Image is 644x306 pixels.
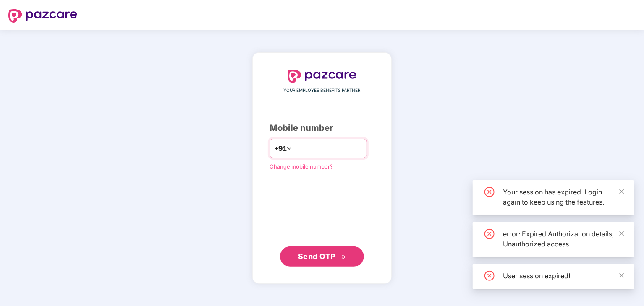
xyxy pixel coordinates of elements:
[503,271,624,281] div: User session expired!
[287,146,292,151] span: down
[274,143,287,154] span: +91
[503,187,624,207] div: Your session has expired. Login again to keep using the features.
[484,187,495,197] span: close-circle
[503,229,624,249] div: error: Expired Authorization details, Unauthorized access
[619,231,625,236] span: close
[288,70,356,83] img: logo
[270,163,333,170] a: Change mobile number?
[270,122,374,135] div: Mobile number
[284,87,361,94] span: YOUR EMPLOYEE BENEFITS PARTNER
[484,271,495,281] span: close-circle
[341,254,346,260] span: double-right
[280,246,364,267] button: Send OTPdouble-right
[298,252,335,261] span: Send OTP
[484,229,495,239] span: close-circle
[619,272,625,278] span: close
[619,189,625,194] span: close
[8,9,77,23] img: logo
